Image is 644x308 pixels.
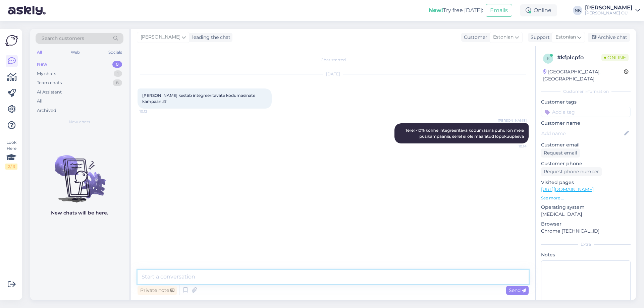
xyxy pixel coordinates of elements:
[501,144,527,149] span: 10:14
[5,139,17,170] div: Look Here
[142,93,256,104] span: [PERSON_NAME] kestab integreeritavate kodumasinate kampaania?
[138,286,177,295] div: Private note
[528,34,550,41] div: Support
[588,33,630,42] div: Archive chat
[486,4,512,17] button: Emails
[541,130,623,137] input: Add name
[601,54,629,61] span: Online
[541,107,631,117] input: Add a tag
[541,186,594,192] a: [URL][DOMAIN_NAME]
[30,143,129,203] img: No chats
[405,128,525,139] span: Tere! -10% kolme integreeritava kodumasina puhul on meie püsikampaania, sellel ei ole määratud lõ...
[541,120,631,127] p: Customer name
[429,6,483,14] div: Try free [DATE]:
[190,34,230,41] div: leading the chat
[573,6,582,15] div: NK
[541,88,631,95] div: Customer information
[585,5,633,10] div: [PERSON_NAME]
[493,34,514,41] span: Estonian
[69,48,81,57] div: Web
[541,221,631,228] p: Browser
[429,7,443,13] b: New!
[140,109,165,114] span: 10:12
[541,160,631,167] p: Customer phone
[541,204,631,211] p: Operating system
[541,179,631,186] p: Visited pages
[69,119,90,125] span: New chats
[37,79,62,86] div: Team chats
[107,48,123,57] div: Socials
[5,164,17,170] div: 2 / 3
[541,148,580,158] div: Request email
[498,118,527,123] span: [PERSON_NAME]
[37,61,47,68] div: New
[112,61,122,68] div: 0
[51,209,108,217] p: New chats will be here.
[37,70,56,77] div: My chats
[37,89,62,96] div: AI Assistant
[36,48,43,57] div: All
[138,57,529,63] div: Chat started
[37,98,43,105] div: All
[541,211,631,218] p: [MEDICAL_DATA]
[541,99,631,106] p: Customer tags
[557,54,601,62] div: # kfplcpfo
[114,70,122,77] div: 1
[585,5,640,16] a: [PERSON_NAME][PERSON_NAME] OÜ
[555,34,576,41] span: Estonian
[520,4,557,16] div: Online
[37,107,56,114] div: Archived
[543,68,624,82] div: [GEOGRAPHIC_DATA], [GEOGRAPHIC_DATA]
[541,167,602,176] div: Request phone number
[541,228,631,235] p: Chrome [TECHNICAL_ID]
[541,195,631,201] p: See more ...
[461,34,487,41] div: Customer
[585,10,633,16] div: [PERSON_NAME] OÜ
[541,241,631,247] div: Extra
[5,34,18,47] img: Askly Logo
[541,251,631,258] p: Notes
[541,141,631,148] p: Customer email
[141,34,180,41] span: [PERSON_NAME]
[113,79,122,86] div: 6
[509,287,526,293] span: Send
[42,35,84,42] span: Search customers
[138,71,529,77] div: [DATE]
[547,56,550,61] span: k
